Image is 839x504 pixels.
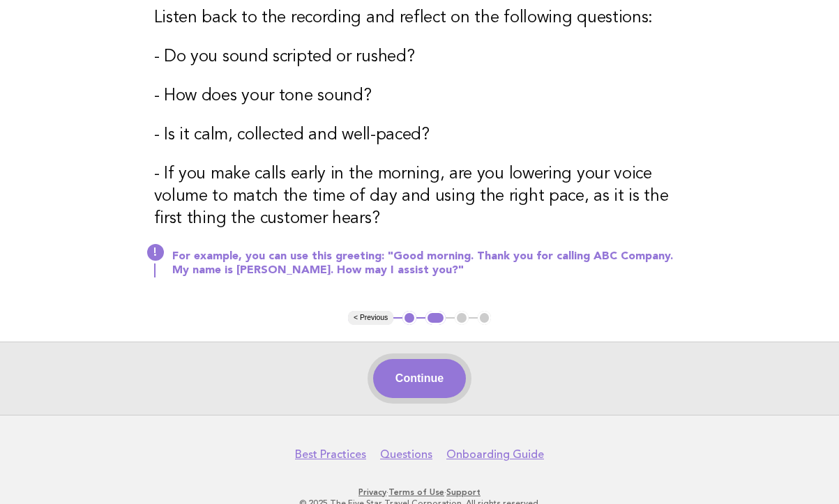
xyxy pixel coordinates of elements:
h3: - Do you sound scripted or rushed? [154,46,686,68]
button: 2 [425,311,446,325]
a: Terms of Use [388,487,444,497]
button: < Previous [348,311,393,325]
button: Continue [373,359,466,398]
h3: Listen back to the recording and reflect on the following questions: [154,7,686,29]
a: Privacy [358,487,386,497]
h3: - If you make calls early in the morning, are you lowering your voice volume to match the time of... [154,163,686,230]
a: Support [446,487,481,497]
a: Onboarding Guide [446,448,544,461]
p: · · [20,487,819,498]
h3: - Is it calm, collected and well-paced? [154,124,686,146]
a: Best Practices [295,448,366,461]
button: 1 [402,311,416,325]
a: Questions [380,448,432,461]
h3: - How does your tone sound? [154,85,686,107]
p: For example, you can use this greeting: "Good morning. Thank you for calling ABC Company. My name... [172,250,686,277]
